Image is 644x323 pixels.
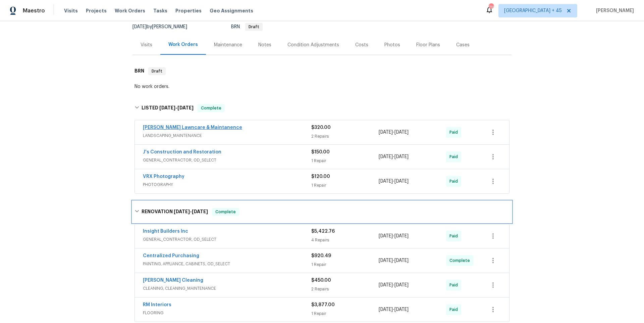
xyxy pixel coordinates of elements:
span: - [379,129,409,136]
div: Cases [456,42,470,48]
span: [DATE] [394,234,409,238]
div: 716 [489,4,493,11]
span: [DATE] [379,283,393,287]
span: [DATE] [394,154,409,159]
div: Photos [384,42,400,48]
div: 1 Repair [311,261,379,268]
div: Work Orders [168,41,198,48]
span: [DATE] [177,105,194,110]
span: CLEANING, CLEANING_MAINTENANCE [143,285,311,292]
span: Paid [449,306,461,313]
div: RENOVATION [DATE]-[DATE]Complete [132,201,512,223]
span: Projects [86,7,107,14]
span: FLOORING [143,310,311,316]
span: Work Orders [115,7,145,14]
span: Paid [449,153,461,160]
span: Draft [149,68,165,75]
span: - [379,178,409,185]
div: No work orders. [135,83,509,90]
div: 1 Repair [311,157,379,164]
h6: BRN [135,67,144,75]
div: Notes [258,42,271,48]
span: $920.49 [311,253,331,258]
a: VRX Photography [143,174,184,179]
span: [DATE] [394,258,409,263]
div: by [PERSON_NAME] [132,23,195,31]
span: BRN [231,25,263,29]
span: Paid [449,129,461,136]
span: - [174,209,208,214]
a: Insight Builders Inc [143,229,188,234]
h6: RENOVATION [142,208,208,216]
a: Centralized Purchasing [143,253,199,258]
span: Paid [449,233,461,239]
span: Complete [198,105,224,111]
div: 4 Repairs [311,237,379,243]
span: [DATE] [394,283,409,287]
span: Paid [449,282,461,288]
span: GENERAL_CONTRACTOR, OD_SELECT [143,157,311,164]
span: [DATE] [394,307,409,312]
div: 2 Repairs [311,133,379,140]
span: - [379,282,409,288]
span: $5,422.76 [311,229,335,234]
span: Draft [246,25,262,29]
div: BRN Draft [132,60,512,82]
span: $3,877.00 [311,303,335,307]
div: Floor Plans [416,42,440,48]
div: 1 Repair [311,182,379,189]
div: Visits [141,42,152,48]
span: [DATE] [379,130,393,135]
span: Complete [449,257,473,264]
a: J's Construction and Restoration [143,150,221,154]
span: [PERSON_NAME] [593,7,634,14]
span: Paid [449,178,461,185]
span: [DATE] [379,179,393,184]
a: [PERSON_NAME] Lawncare & Maintanence [143,125,242,130]
div: Costs [355,42,368,48]
span: [DATE] [379,307,393,312]
span: PAINTING, APPLIANCE, CABINETS, OD_SELECT [143,261,311,267]
span: - [379,306,409,313]
span: [DATE] [379,258,393,263]
span: [DATE] [394,130,409,135]
div: Condition Adjustments [287,42,339,48]
span: Maestro [23,7,45,14]
span: [DATE] [379,154,393,159]
span: $120.00 [311,174,330,179]
span: [DATE] [192,209,208,214]
span: GENERAL_CONTRACTOR, OD_SELECT [143,236,311,243]
span: $450.00 [311,278,331,283]
h6: LISTED [142,104,194,112]
span: [DATE] [159,105,175,110]
span: [DATE] [379,234,393,238]
span: - [379,153,409,160]
span: $150.00 [311,150,330,154]
span: Tasks [153,8,167,13]
span: Visits [64,7,78,14]
span: - [379,233,409,239]
div: 2 Repairs [311,286,379,292]
span: [DATE] [174,209,190,214]
span: $320.00 [311,125,331,130]
span: - [379,257,409,264]
span: LANDSCAPING_MAINTENANCE [143,132,311,139]
span: Geo Assignments [210,7,253,14]
span: PHOTOGRAPHY [143,181,311,188]
div: 1 Repair [311,310,379,317]
span: [DATE] [132,25,147,29]
div: Maintenance [214,42,242,48]
span: Complete [213,209,238,215]
span: Properties [175,7,202,14]
div: LISTED [DATE]-[DATE]Complete [132,97,512,119]
a: RM Interiors [143,303,171,307]
span: [GEOGRAPHIC_DATA] + 45 [504,7,562,14]
span: [DATE] [394,179,409,184]
a: [PERSON_NAME] Cleaning [143,278,203,283]
span: - [159,105,194,110]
